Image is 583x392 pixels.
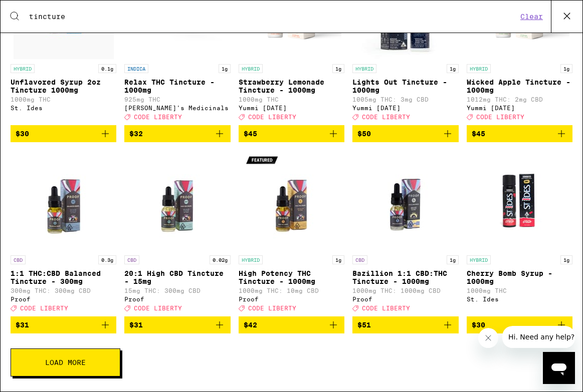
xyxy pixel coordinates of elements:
p: CBD [124,255,139,264]
button: Add to bag [352,125,458,142]
a: Open page for 1:1 THC:CBD Balanced Tincture - 300mg from Proof [11,150,116,316]
p: 1012mg THC: 2mg CBD [467,96,572,103]
div: St. Ides [11,105,116,111]
span: $42 [244,321,257,329]
img: St. Ides - Cherry Bomb Syrup - 1000mg [469,150,569,250]
p: Wicked Apple Tincture - 1000mg [467,78,572,94]
p: 1g [447,64,459,73]
p: Bazillion 1:1 CBD:THC Tincture - 1000mg [352,269,458,285]
span: $45 [472,130,485,138]
button: Add to bag [239,316,344,333]
span: $31 [129,321,143,329]
p: 1:1 THC:CBD Balanced Tincture - 300mg [11,269,116,285]
p: 20:1 High CBD Tincture - 15mg [124,269,230,285]
img: Proof - 1:1 THC:CBD Balanced Tincture - 300mg [14,150,114,250]
p: 1g [332,255,344,264]
span: $30 [16,130,29,138]
div: Proof [352,296,458,302]
span: $30 [472,321,485,329]
p: 15mg THC: 300mg CBD [124,287,230,294]
span: Load More [45,359,86,366]
p: Relax THC Tincture - 1000mg [124,78,230,94]
p: 1000mg THC [467,287,572,294]
span: CODE LIBERTY [476,114,524,120]
p: 1g [219,64,231,73]
p: Strawberry Lemonade Tincture - 1000mg [239,78,344,94]
p: 1g [560,255,572,264]
iframe: Message from company [502,326,575,348]
p: 1g [447,255,459,264]
p: Unflavored Syrup 2oz Tincture 1000mg [11,78,116,94]
span: $32 [129,130,143,138]
button: Add to bag [467,125,572,142]
div: Yummi [DATE] [352,105,458,111]
input: Search for products & categories [29,12,517,21]
p: HYBRID [239,255,263,264]
p: CBD [352,255,367,264]
button: Add to bag [467,316,572,333]
p: 1000mg THC [11,96,116,103]
button: Add to bag [11,125,116,142]
div: Yummi [DATE] [239,105,344,111]
p: Lights Out Tincture - 1000mg [352,78,458,94]
span: CODE LIBERTY [248,305,296,311]
p: HYBRID [467,255,491,264]
a: Open page for Bazillion 1:1 CBD:THC Tincture - 1000mg from Proof [352,150,458,316]
button: Add to bag [11,316,116,333]
div: Proof [124,296,230,302]
button: Add to bag [239,125,344,142]
p: Cherry Bomb Syrup - 1000mg [467,269,572,285]
p: 1g [560,64,572,73]
span: CODE LIBERTY [248,114,296,120]
div: [PERSON_NAME]'s Medicinals [124,105,230,111]
button: Clear [517,12,546,21]
a: Open page for Cherry Bomb Syrup - 1000mg from St. Ides [467,150,572,316]
span: $45 [244,130,257,138]
p: INDICA [124,64,148,73]
div: Yummi [DATE] [467,105,572,111]
p: 0.1g [98,64,116,73]
span: $31 [16,321,29,329]
span: CODE LIBERTY [134,114,182,120]
button: Load More [11,348,120,376]
span: CODE LIBERTY [362,305,410,311]
img: Proof - Bazillion 1:1 CBD:THC Tincture - 1000mg [355,150,456,250]
div: Proof [11,296,116,302]
p: 0.3g [98,255,116,264]
p: 1g [332,64,344,73]
p: HYBRID [467,64,491,73]
span: CODE LIBERTY [134,305,182,311]
p: HYBRID [239,64,263,73]
p: 1005mg THC: 3mg CBD [352,96,458,103]
img: Proof - 20:1 High CBD Tincture - 15mg [127,150,228,250]
button: Add to bag [124,125,230,142]
iframe: Close message [478,328,498,348]
p: HYBRID [11,64,35,73]
p: 300mg THC: 300mg CBD [11,287,116,294]
button: Add to bag [124,316,230,333]
p: 1000mg THC: 10mg CBD [239,287,344,294]
img: Proof - High Potency THC Tincture - 1000mg [241,150,341,250]
div: St. Ides [467,296,572,302]
p: HYBRID [352,64,376,73]
p: High Potency THC Tincture - 1000mg [239,269,344,285]
button: Add to bag [352,316,458,333]
p: 0.02g [210,255,231,264]
p: 1000mg THC [239,96,344,103]
p: 1000mg THC: 1000mg CBD [352,287,458,294]
span: $50 [357,130,371,138]
a: Open page for 20:1 High CBD Tincture - 15mg from Proof [124,150,230,316]
iframe: Button to launch messaging window [543,352,575,384]
div: Proof [239,296,344,302]
p: 925mg THC [124,96,230,103]
span: CODE LIBERTY [362,114,410,120]
a: Open page for High Potency THC Tincture - 1000mg from Proof [239,150,344,316]
span: CODE LIBERTY [20,305,68,311]
span: $51 [357,321,371,329]
p: CBD [11,255,26,264]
